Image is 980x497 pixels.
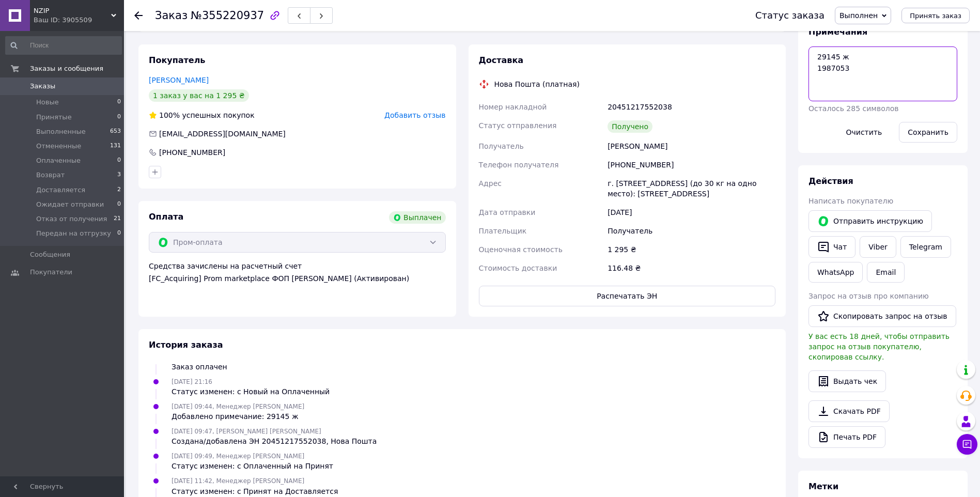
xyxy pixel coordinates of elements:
[36,214,107,224] span: Отказ от получения
[34,6,111,15] span: NZIP
[117,98,121,107] span: 0
[30,268,72,277] span: Покупатели
[605,240,777,259] div: 1 295 ₴
[172,428,321,435] span: [DATE] 09:47, [PERSON_NAME] [PERSON_NAME]
[608,120,652,133] div: Получено
[36,170,65,180] span: Возврат
[755,10,825,21] div: Статус заказа
[867,262,905,283] button: Email
[172,403,304,410] span: [DATE] 09:44, Менеджер [PERSON_NAME]
[479,264,557,272] span: Стоимость доставки
[149,110,255,120] div: успешных покупок
[808,176,853,186] span: Действия
[117,156,121,165] span: 0
[808,104,898,113] span: Осталось 285 символов
[149,89,249,102] div: 1 заказ у вас на 1 295 ₴
[605,156,777,174] div: [PHONE_NUMBER]
[117,185,121,195] span: 2
[36,185,85,195] span: Доставляется
[899,122,957,143] button: Сохранить
[900,236,951,258] a: Telegram
[149,340,223,350] span: История заказа
[605,222,777,240] div: Получатель
[114,214,121,224] span: 21
[808,262,863,283] a: WhatsApp
[36,200,104,209] span: Ожидает отправки
[808,46,957,101] textarea: 29145 ж 1987053
[30,82,55,91] span: Заказы
[36,98,59,107] span: Новые
[808,482,838,491] span: Метки
[149,212,183,222] span: Оплата
[30,64,103,73] span: Заказы и сообщения
[117,200,121,209] span: 0
[605,203,777,222] div: [DATE]
[172,353,212,361] span: [DATE] 21:16
[808,332,950,361] span: У вас есть 18 дней, чтобы отправить запрос на отзыв покупателю, скопировав ссылку.
[110,127,121,136] span: 653
[605,174,777,203] div: г. [STREET_ADDRESS] (до 30 кг на одно место): [STREET_ADDRESS]
[155,9,188,22] span: Заказ
[808,210,932,232] button: Отправить инструкцию
[158,147,226,158] div: [PHONE_NUMBER]
[479,161,559,169] span: Телефон получателя
[5,36,122,55] input: Поиск
[808,27,867,37] span: Примечания
[191,9,264,22] span: №355220937
[479,142,524,150] span: Получатель
[808,292,929,300] span: Запрос на отзыв про компанию
[30,250,70,259] span: Сообщения
[172,486,338,496] div: Статус изменен: с Принят на Доставляется
[159,130,286,138] span: [EMAIL_ADDRESS][DOMAIN_NAME]
[860,236,896,258] a: Viber
[808,197,893,205] span: Написать покупателю
[149,273,446,284] div: [FC_Acquiring] Prom marketplace ФОП [PERSON_NAME] (Активирован)
[172,477,304,485] span: [DATE] 11:42, Менеджер [PERSON_NAME]
[117,170,121,180] span: 3
[479,208,536,216] span: Дата отправки
[957,434,977,455] button: Чат с покупателем
[149,76,209,84] a: [PERSON_NAME]
[910,12,961,20] span: Принять заказ
[117,113,121,122] span: 0
[36,229,111,238] span: Передан на отгрузку
[605,98,777,116] div: 20451217552038
[34,15,124,25] div: Ваш ID: 3905509
[808,426,885,448] a: Печать PDF
[901,8,970,23] button: Принять заказ
[479,121,557,130] span: Статус отправления
[36,113,72,122] span: Принятые
[479,103,547,111] span: Номер накладной
[479,245,563,254] span: Оценочная стоимость
[172,436,377,446] div: Создана/добавлена ЭН 20451217552038, Нова Пошта
[172,461,333,471] div: Статус изменен: с Оплаченный на Принят
[172,453,304,460] span: [DATE] 09:49, Менеджер [PERSON_NAME]
[839,11,878,20] span: Выполнен
[110,142,121,151] span: 131
[479,55,524,65] span: Доставка
[808,370,886,392] button: Выдать чек
[389,211,445,224] div: Выплачен
[172,411,304,422] div: Добавлено примечание: 29145 ж
[36,127,86,136] span: Выполненные
[808,305,956,327] button: Скопировать запрос на отзыв
[134,10,143,21] div: Вернуться назад
[172,386,330,397] div: Статус изменен: с Новый на Оплаченный
[117,229,121,238] span: 0
[479,286,776,306] button: Распечатать ЭН
[172,378,212,385] span: [DATE] 21:16
[159,111,180,119] span: 100%
[808,236,855,258] button: Чат
[149,261,446,284] div: Средства зачислены на расчетный счет
[808,400,890,422] a: Скачать PDF
[36,156,81,165] span: Оплаченные
[479,179,502,188] span: Адрес
[149,55,205,65] span: Покупатель
[605,259,777,277] div: 116.48 ₴
[605,137,777,156] div: [PERSON_NAME]
[36,142,81,151] span: Отмененные
[837,122,891,143] button: Очистить
[172,362,227,372] div: Заказ оплачен
[479,227,527,235] span: Плательщик
[384,111,445,119] span: Добавить отзыв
